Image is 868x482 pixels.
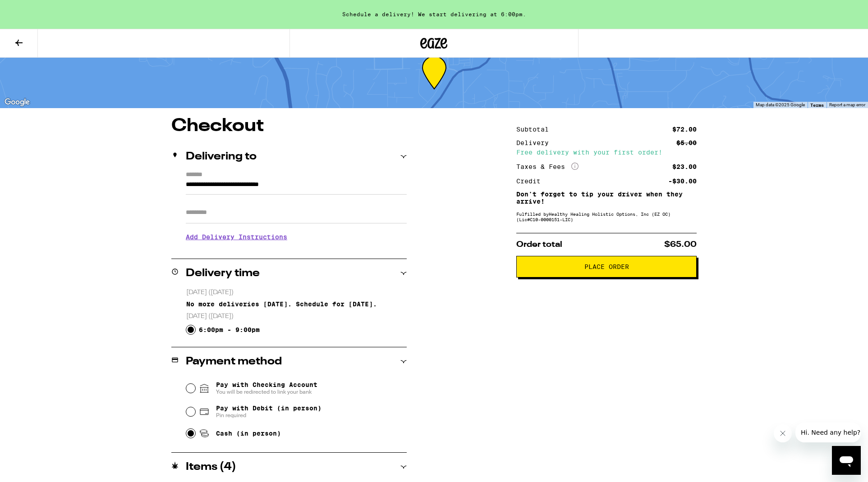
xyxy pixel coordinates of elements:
[186,268,260,279] h2: Delivery time
[171,117,407,135] h1: Checkout
[672,126,697,132] div: $72.00
[832,446,861,475] iframe: Button to launch messaging window
[795,423,861,442] iframe: Message from company
[584,264,629,270] span: Place Order
[668,178,697,184] div: -$30.00
[829,102,865,107] a: Report a map error
[672,164,697,170] div: $23.00
[216,405,321,412] span: Pay with Debit (in person)
[756,102,805,107] span: Map data ©2025 Google
[516,241,562,249] span: Order total
[199,326,260,333] label: 6:00pm - 9:00pm
[810,102,824,108] a: Terms
[186,247,407,255] p: We'll contact you at [PHONE_NUMBER] when we arrive
[516,163,579,171] div: Taxes & Fees
[186,356,282,367] h2: Payment method
[186,312,407,321] p: [DATE] ([DATE])
[186,151,257,162] h2: Delivering to
[516,191,697,205] p: Don't forget to tip your driver when they arrive!
[516,211,697,222] div: Fulfilled by Healthy Healing Holistic Options, Inc (EZ OC) (Lic# C10-0000151-LIC )
[2,96,32,108] a: Open this area in Google Maps (opens a new window)
[186,300,407,308] div: No more deliveries [DATE]. Schedule for [DATE].
[216,388,317,396] span: You will be redirected to link your bank
[2,96,32,108] img: Google
[186,227,407,247] h3: Add Delivery Instructions
[774,424,792,442] iframe: Close message
[516,149,697,155] div: Free delivery with your first order!
[516,256,697,277] button: Place Order
[676,140,697,146] div: $5.00
[516,140,555,146] div: Delivery
[516,126,555,132] div: Subtotal
[216,412,321,419] span: Pin required
[216,430,281,437] span: Cash (in person)
[186,462,236,473] h2: Items ( 4 )
[216,381,317,396] span: Pay with Checking Account
[664,241,697,249] span: $65.00
[516,178,547,184] div: Credit
[186,288,407,297] p: [DATE] ([DATE])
